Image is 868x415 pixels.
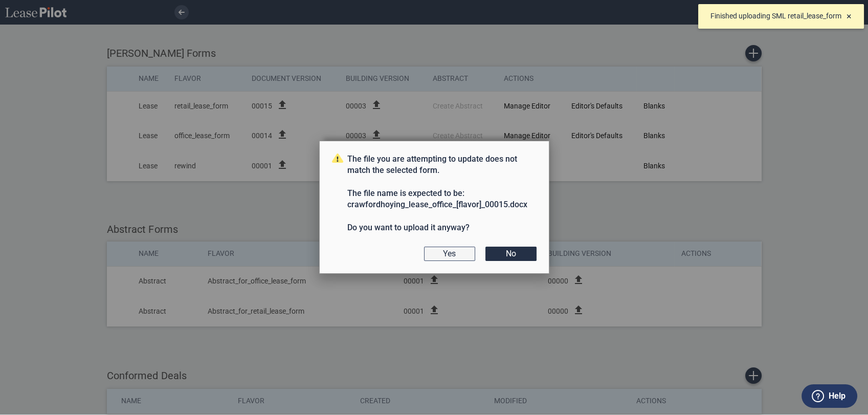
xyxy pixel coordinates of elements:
[710,11,841,21] span: Finished uploading SML retail_lease_form
[424,247,475,261] button: Yes
[319,141,549,274] md-dialog: The file you ...
[485,247,537,261] button: No
[829,389,845,403] label: Help
[847,11,852,21] span: ×
[332,154,537,234] p: The file you are attempting to update does not match the selected form. The file name is expected...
